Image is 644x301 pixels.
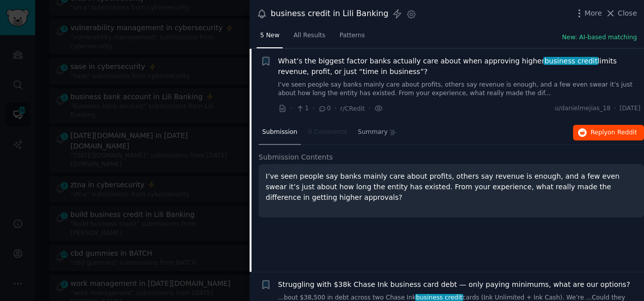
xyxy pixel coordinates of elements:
span: 5 New [260,31,279,40]
span: · [312,103,314,114]
span: [DATE] [620,104,640,113]
button: Replyon Reddit [573,125,644,141]
span: business credit [543,57,598,65]
span: 0 [318,104,331,113]
span: on Reddit [608,129,637,136]
span: Summary [358,128,387,137]
span: More [585,8,602,19]
div: business credit in Lili Banking [271,8,388,20]
span: What’s the biggest factor banks actually care about when approving higher limits revenue, profit,... [278,56,641,77]
a: I’ve seen people say banks mainly care about profits, others say revenue is enough, and a few eve... [278,81,641,98]
button: New: AI-based matching [562,33,637,42]
span: Patterns [340,31,365,40]
span: Submission [262,128,297,137]
a: What’s the biggest factor banks actually care about when approving higherbusiness creditlimits re... [278,56,641,77]
span: · [290,103,292,114]
span: business credit [415,294,463,301]
span: 1 [296,104,308,113]
a: Patterns [336,28,368,48]
button: More [574,8,602,19]
span: · [335,103,337,114]
a: 5 New [257,28,283,48]
span: · [614,104,616,113]
span: r/CRedit [340,105,365,112]
p: I’ve seen people say banks mainly care about profits, others say revenue is enough, and a few eve... [266,171,637,203]
span: Close [618,8,637,19]
span: All Results [293,31,325,40]
span: Reply [591,128,637,137]
a: All Results [290,28,329,48]
span: u/danielmejias_18 [554,104,610,113]
span: · [368,103,370,114]
span: Submission Contents [259,152,333,163]
a: Struggling with $38k Chase Ink business card debt — only paying minimums, what are our options? [278,279,630,290]
button: Close [605,8,637,19]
